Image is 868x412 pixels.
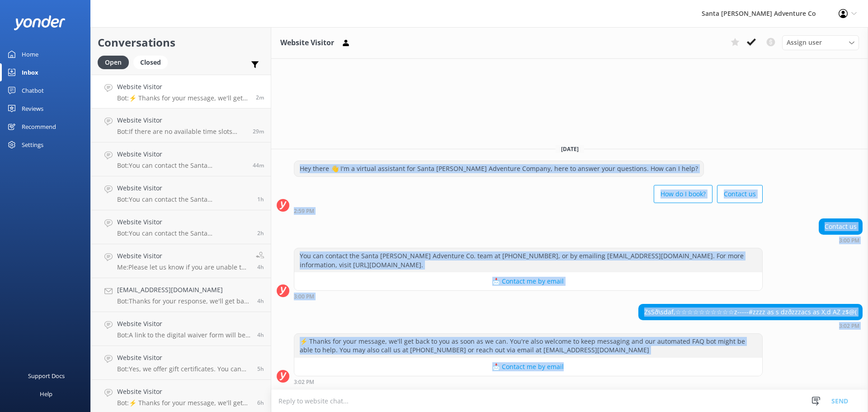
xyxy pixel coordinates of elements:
[117,94,249,102] p: Bot: ⚡ Thanks for your message, we'll get back to you as soon as we can. You're also welcome to k...
[717,185,763,203] button: Contact us
[839,238,859,243] strong: 3:00 PM
[117,263,249,271] p: Me: Please let us know if you are unable to attend your tour [DATE], and provide us your booking ...
[257,331,264,339] span: Oct 07 2025 10:30am (UTC -07:00) America/Tijuana
[294,161,703,176] div: Hey there 👋 I'm a virtual assistant for Santa [PERSON_NAME] Adventure Company, here to answer you...
[294,379,314,385] strong: 3:02 PM
[117,331,250,339] p: Bot: A link to the digital waiver form will be included in your confirmation email. Each guest mu...
[98,56,129,69] div: Open
[133,57,172,67] a: Closed
[253,161,264,169] span: Oct 07 2025 02:18pm (UTC -07:00) America/Tijuana
[91,346,271,380] a: Website VisitorBot:Yes, we offer gift certificates. You can buy them online at [URL][DOMAIN_NAME]...
[257,297,264,305] span: Oct 07 2025 10:42am (UTC -07:00) America/Tijuana
[91,312,271,346] a: Website VisitorBot:A link to the digital waiver form will be included in your confirmation email....
[22,81,44,99] div: Chatbot
[117,285,250,295] h4: [EMAIL_ADDRESS][DOMAIN_NAME]
[294,208,314,214] strong: 2:59 PM
[294,358,762,376] button: 📩 Contact me by email
[257,263,264,271] span: Oct 07 2025 10:58am (UTC -07:00) America/Tijuana
[253,128,264,135] span: Oct 07 2025 02:33pm (UTC -07:00) America/Tijuana
[639,304,862,320] div: ZsSð\sdaf,☆☆☆☆☆☆☆☆☆☆z-----#zzzz as s dzðzzzacs as X,d AZ z$@(
[22,45,38,63] div: Home
[117,399,250,407] p: Bot: ⚡ Thanks for your message, we'll get back to you as soon as we can. You're also welcome to k...
[91,142,271,176] a: Website VisitorBot:You can contact the Santa [PERSON_NAME] Adventure Co. team at [PHONE_NUMBER], ...
[22,99,43,118] div: Reviews
[117,353,250,363] h4: Website Visitor
[117,297,250,305] p: Bot: Thanks for your response, we'll get back to you as soon as we can during opening hours.
[98,57,133,67] a: Open
[91,210,271,244] a: Website VisitorBot:You can contact the Santa [PERSON_NAME] Adventure Co. team by calling [PHONE_N...
[294,334,762,358] div: ⚡ Thanks for your message, we'll get back to you as soon as we can. You're also welcome to keep m...
[117,387,250,397] h4: Website Visitor
[654,185,712,203] button: How do I book?
[22,136,43,154] div: Settings
[40,385,52,403] div: Help
[117,229,250,237] p: Bot: You can contact the Santa [PERSON_NAME] Adventure Co. team by calling [PHONE_NUMBER] or emai...
[280,37,334,49] h3: Website Visitor
[117,128,246,136] p: Bot: If there are no available time slots showing online, the trip is likely full. You can reach ...
[91,75,271,109] a: Website VisitorBot:⚡ Thanks for your message, we'll get back to you as soon as we can. You're als...
[257,365,264,373] span: Oct 07 2025 09:07am (UTC -07:00) America/Tijuana
[117,115,246,125] h4: Website Visitor
[294,208,763,214] div: Oct 07 2025 02:59pm (UTC -07:00) America/Tijuana
[22,118,56,136] div: Recommend
[257,195,264,203] span: Oct 07 2025 01:59pm (UTC -07:00) America/Tijuana
[91,176,271,210] a: Website VisitorBot:You can contact the Santa [PERSON_NAME] Adventure Co. team at [PHONE_NUMBER], ...
[256,94,264,101] span: Oct 07 2025 03:02pm (UTC -07:00) America/Tijuana
[133,56,168,69] div: Closed
[294,294,314,299] strong: 3:00 PM
[117,217,250,227] h4: Website Visitor
[839,323,859,329] strong: 3:02 PM
[117,161,246,170] p: Bot: You can contact the Santa [PERSON_NAME] Adventure Co. team at [PHONE_NUMBER], or by emailing...
[294,293,763,299] div: Oct 07 2025 03:00pm (UTC -07:00) America/Tijuana
[117,195,250,204] p: Bot: You can contact the Santa [PERSON_NAME] Adventure Co. team at [PHONE_NUMBER], or by emailing...
[117,149,246,159] h4: Website Visitor
[257,399,264,407] span: Oct 07 2025 08:13am (UTC -07:00) America/Tijuana
[91,244,271,278] a: Website VisitorMe:Please let us know if you are unable to attend your tour [DATE], and provide us...
[91,109,271,142] a: Website VisitorBot:If there are no available time slots showing online, the trip is likely full. ...
[787,38,822,47] span: Assign user
[819,237,863,243] div: Oct 07 2025 03:00pm (UTC -07:00) America/Tijuana
[294,379,763,385] div: Oct 07 2025 03:02pm (UTC -07:00) America/Tijuana
[22,63,38,81] div: Inbox
[117,251,249,261] h4: Website Visitor
[28,367,65,385] div: Support Docs
[91,278,271,312] a: [EMAIL_ADDRESS][DOMAIN_NAME]Bot:Thanks for your response, we'll get back to you as soon as we can...
[782,35,859,50] div: Assign User
[294,248,762,272] div: You can contact the Santa [PERSON_NAME] Adventure Co. team at [PHONE_NUMBER], or by emailing [EMA...
[638,322,863,329] div: Oct 07 2025 03:02pm (UTC -07:00) America/Tijuana
[98,34,264,51] h2: Conversations
[117,82,249,92] h4: Website Visitor
[117,183,250,193] h4: Website Visitor
[556,145,584,153] span: [DATE]
[117,365,250,373] p: Bot: Yes, we offer gift certificates. You can buy them online at [URL][DOMAIN_NAME] or email [EMA...
[14,15,66,30] img: yonder-white-logo.png
[257,229,264,237] span: Oct 07 2025 12:56pm (UTC -07:00) America/Tijuana
[117,319,250,329] h4: Website Visitor
[294,272,762,290] button: 📩 Contact me by email
[819,219,862,234] div: Contact us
